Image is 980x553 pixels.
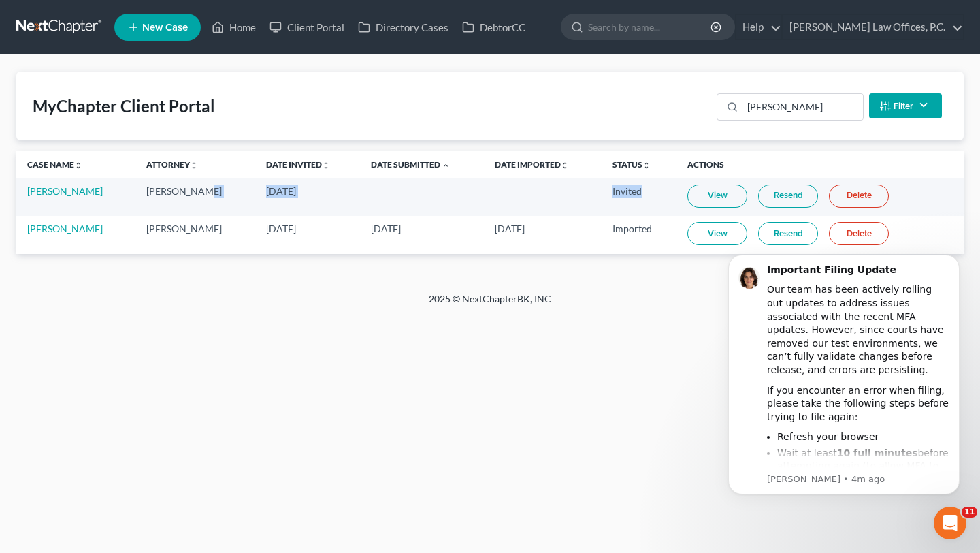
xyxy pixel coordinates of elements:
[829,185,889,208] a: Delete
[736,15,781,39] a: Help
[74,161,82,170] i: unfold_more
[371,159,450,170] a: Date Submitted expand_less
[687,185,747,208] a: View
[190,161,198,170] i: unfold_more
[962,507,977,518] span: 11
[708,238,980,546] iframe: Intercom notifications message
[351,15,455,39] a: Directory Cases
[263,15,351,39] a: Client Portal
[27,159,82,170] a: Case Nameunfold_more
[495,223,525,234] span: [DATE]
[322,161,330,170] i: unfold_more
[934,507,966,539] iframe: Intercom live chat
[642,161,651,170] i: unfold_more
[27,223,103,234] a: [PERSON_NAME]
[602,178,676,216] td: Invited
[135,216,255,253] td: [PERSON_NAME]
[27,185,103,197] a: [PERSON_NAME]
[495,159,569,170] a: Date Importedunfold_more
[266,223,296,234] span: [DATE]
[135,178,255,216] td: [PERSON_NAME]
[758,185,818,208] a: Resend
[687,222,747,245] a: View
[33,95,215,117] div: MyChapter Client Portal
[588,14,713,39] input: Search by name...
[146,159,198,170] a: Attorneyunfold_more
[612,159,651,170] a: Statusunfold_more
[266,159,330,170] a: Date Invitedunfold_more
[561,161,569,170] i: unfold_more
[442,161,450,170] i: expand_less
[829,222,889,245] a: Delete
[142,22,188,33] span: New Case
[102,292,878,317] div: 2025 © NextChapterBK, INC
[869,93,942,118] button: Filter
[676,151,964,178] th: Actions
[758,222,818,245] a: Resend
[783,15,963,39] a: [PERSON_NAME] Law Offices, P.C.
[742,94,863,120] input: Search...
[602,216,676,253] td: Imported
[371,223,401,234] span: [DATE]
[205,15,263,39] a: Home
[266,185,296,197] span: [DATE]
[455,15,532,39] a: DebtorCC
